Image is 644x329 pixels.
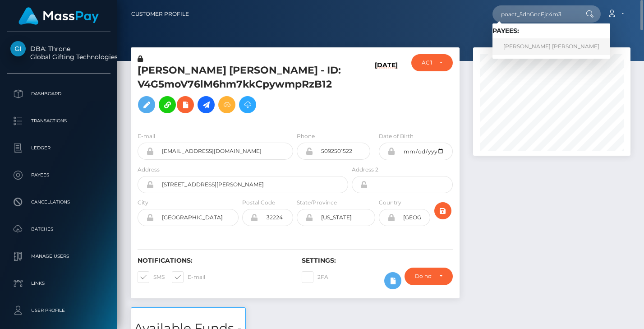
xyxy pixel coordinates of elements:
[297,199,337,207] label: State/Province
[7,218,110,241] a: Batches
[302,257,452,264] h6: Settings:
[138,257,288,264] h6: Notifications:
[7,83,110,105] a: Dashboard
[7,299,110,322] a: User Profile
[7,245,110,268] a: Manage Users
[172,271,205,283] label: E-mail
[352,166,378,174] label: Address 2
[411,54,452,71] button: ACTIVE
[415,273,432,280] div: Do not require
[7,191,110,213] a: Cancellations
[18,7,99,25] img: MassPay Logo
[10,277,107,290] p: Links
[10,114,107,128] p: Transactions
[131,5,189,23] a: Customer Profile
[422,59,432,66] div: ACTIVE
[7,110,110,132] a: Transactions
[198,96,215,113] a: Initiate Payout
[10,304,107,317] p: User Profile
[297,132,315,140] label: Phone
[492,38,610,55] a: [PERSON_NAME] [PERSON_NAME]
[10,195,107,209] p: Cancellations
[10,141,107,155] p: Ledger
[7,45,110,61] span: DBA: Throne Global Gifting Technologies Inc
[138,271,165,283] label: SMS
[10,222,107,236] p: Batches
[10,168,107,182] p: Payees
[138,64,343,118] h5: [PERSON_NAME] [PERSON_NAME] - ID: V4G5moV76lM6hm7kkCpywmpRzB12
[405,268,453,285] button: Do not require
[7,137,110,159] a: Ledger
[379,199,401,207] label: Country
[138,132,155,140] label: E-mail
[302,271,328,283] label: 2FA
[375,61,398,121] h6: [DATE]
[138,166,160,174] label: Address
[379,132,414,140] label: Date of Birth
[10,41,26,56] img: Global Gifting Technologies Inc
[242,199,275,207] label: Postal Code
[10,87,107,101] p: Dashboard
[138,199,148,207] label: City
[492,5,577,23] input: Search...
[10,250,107,263] p: Manage Users
[7,164,110,186] a: Payees
[492,27,610,35] h6: Payees:
[7,272,110,295] a: Links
